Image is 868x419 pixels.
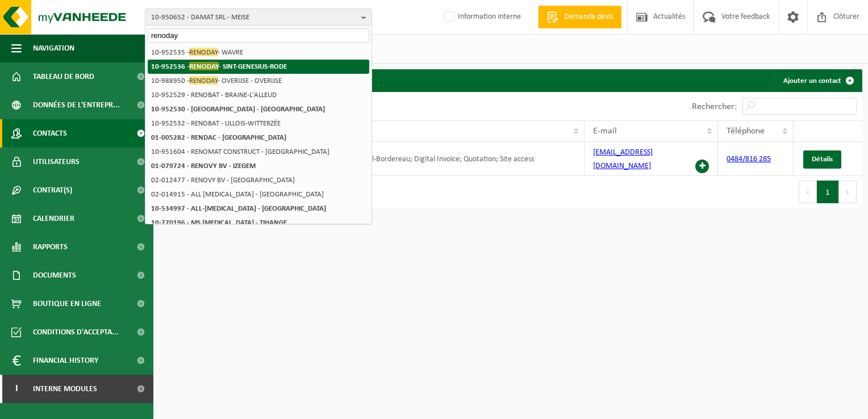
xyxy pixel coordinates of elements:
li: 02-012477 - RENOVY BV - [GEOGRAPHIC_DATA] [148,173,369,187]
li: 10-988950 - - OVERIJSE - OVERIJSE [148,74,369,88]
span: Interne modules [33,375,97,403]
li: 10-952532 - RENOBAT - LILLOIS-WITTERZÉE [148,116,369,131]
label: Rechercher: [692,102,737,111]
a: [EMAIL_ADDRESS][DOMAIN_NAME] [593,148,653,170]
span: RENODAY [189,62,219,70]
span: Téléphone [727,127,765,136]
span: Calendrier [33,204,74,233]
button: Previous [799,181,817,203]
span: I [11,375,22,403]
label: Information interne [442,9,521,26]
li: 10-952529 - RENOBAT - BRAINE-L'ALLEUD [148,88,369,102]
strong: 10-952530 - [GEOGRAPHIC_DATA] - [GEOGRAPHIC_DATA] [151,106,325,113]
span: Demande devis [561,11,616,23]
a: Ajouter un contact [774,69,861,92]
span: RENODAY [189,76,218,85]
a: 0484/816 285 [727,155,771,164]
input: Chercher des succursales liées [148,28,369,43]
span: Tableau de bord [33,62,94,91]
li: 02-014915 - ALL [MEDICAL_DATA] - [GEOGRAPHIC_DATA] [148,187,369,202]
span: Détails [812,156,833,163]
span: 10-950652 - DAMAT SRL - MEISE [151,9,357,26]
strong: 01-079724 - RENOVY BV - IZEGEM [151,162,256,170]
span: Financial History [33,346,98,375]
span: Utilisateurs [33,148,80,176]
button: Next [839,181,857,203]
strong: 10-770196 - MS [MEDICAL_DATA] - TIHANGE [151,219,287,227]
span: Contrat(s) [33,176,72,204]
span: Boutique en ligne [33,290,101,318]
li: 10-951604 - RENOMAT CONSTRUCT - [GEOGRAPHIC_DATA] [148,145,369,159]
strong: 10-534997 - ALL-[MEDICAL_DATA] - [GEOGRAPHIC_DATA] [151,205,326,212]
span: E-mail [593,127,617,136]
span: RENODAY [189,48,218,56]
strong: 01-005282 - RENDAC - [GEOGRAPHIC_DATA] [151,134,286,141]
span: Navigation [33,34,74,62]
td: Borderel-Bordereau; Digital Invoice; Quotation; Site access [337,142,585,176]
a: Détails [803,150,841,169]
span: Conditions d'accepta... [33,318,119,346]
button: 10-950652 - DAMAT SRL - MEISE [145,9,372,26]
span: Données de l'entrepr... [33,91,120,119]
li: 10-952535 - - WAVRE [148,45,369,60]
span: Rapports [33,233,68,261]
button: 1 [817,181,839,203]
a: Demande devis [538,6,621,28]
strong: 10-952536 - - SINT-GENESIUS-RODE [151,62,287,70]
span: Documents [33,261,76,290]
span: Contacts [33,119,67,148]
